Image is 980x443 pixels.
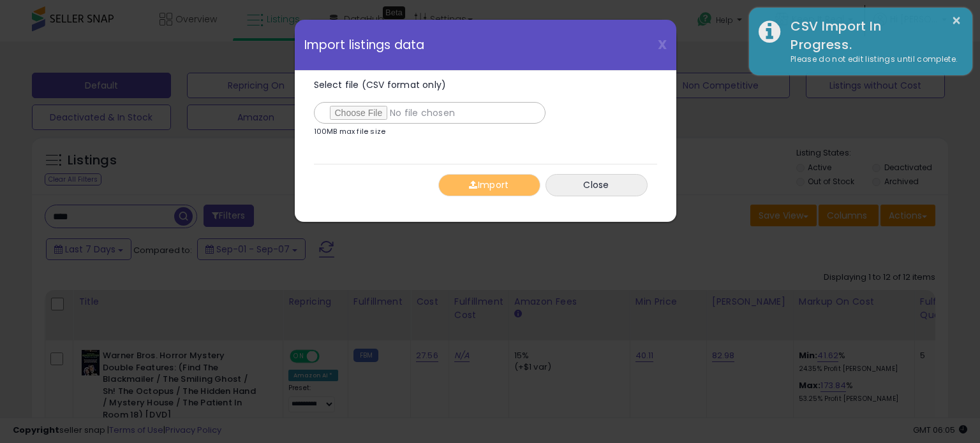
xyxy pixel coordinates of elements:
span: Import listings data [304,39,425,51]
div: CSV Import In Progress. [781,17,963,54]
button: × [951,13,961,29]
span: Select file (CSV format only) [314,78,447,91]
div: Please do not edit listings until complete. [781,54,963,66]
button: Import [438,174,540,196]
span: X [658,36,667,54]
p: 100MB max file size [314,128,386,135]
button: Close [546,174,648,196]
